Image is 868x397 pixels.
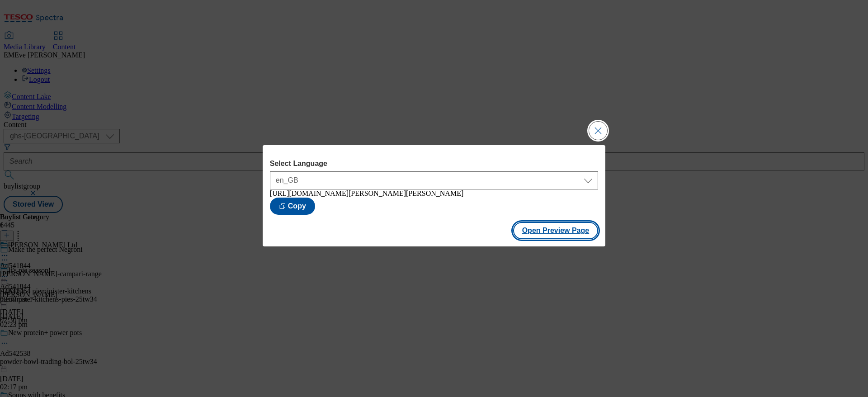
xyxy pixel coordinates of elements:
div: Modal [263,145,605,246]
button: Open Preview Page [513,222,599,239]
button: Copy [270,198,315,215]
div: [URL][DOMAIN_NAME][PERSON_NAME][PERSON_NAME] [270,189,598,198]
button: Close Modal [589,122,607,140]
label: Select Language [270,160,598,168]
